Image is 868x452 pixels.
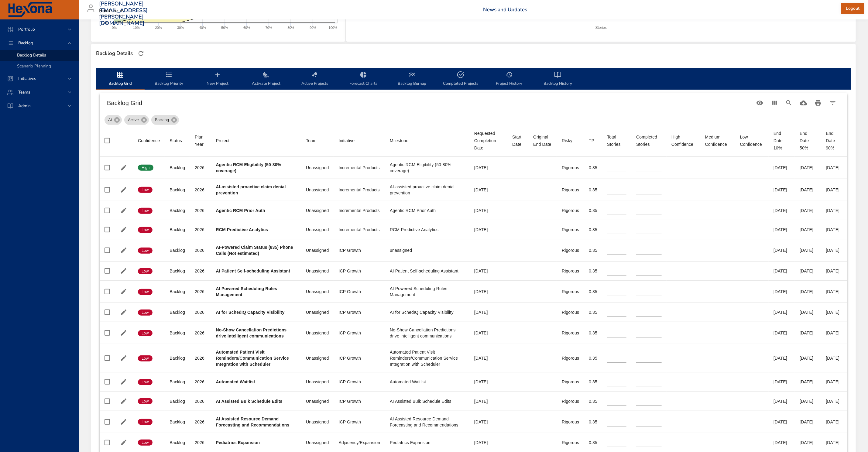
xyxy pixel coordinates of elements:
[170,398,185,404] div: Backlog
[96,68,851,90] div: backlog-tab
[17,63,51,69] span: Scenario Planning
[306,187,329,193] div: Unassigned
[306,165,329,171] div: Unassigned
[390,379,465,385] div: Automated Waitlist
[589,419,597,425] div: 0.35
[474,330,503,336] div: [DATE]
[170,379,185,385] div: Backlog
[474,268,503,274] div: [DATE]
[589,187,597,193] div: 0.35
[636,133,662,148] div: Completed Stories
[483,6,527,13] a: News and Updates
[306,379,329,385] div: Unassigned
[589,289,597,295] div: 0.35
[124,117,142,123] span: Active
[826,330,842,336] div: [DATE]
[826,187,842,193] div: [DATE]
[474,130,503,152] span: Requested Completion Date
[138,440,153,445] span: Low
[306,227,329,233] div: Unassigned
[13,103,36,109] span: Admin
[138,227,153,233] span: Low
[474,419,503,425] div: [DATE]
[195,227,206,233] div: 2026
[266,26,272,29] text: 70%
[216,399,283,404] b: AI Assisted Bulk Schedule Edits
[800,227,816,233] div: [DATE]
[474,440,503,446] div: [DATE]
[119,417,128,426] button: Edit Project Details
[562,247,579,253] div: Rigorous
[136,49,146,58] button: Refresh Page
[474,227,503,233] div: [DATE]
[512,133,523,148] div: Start Date
[474,165,503,171] div: [DATE]
[216,286,277,297] b: AI Powered Scheduling Rules Management
[800,309,816,315] div: [DATE]
[306,137,317,144] div: Sort
[826,130,842,152] div: End Date 90%
[705,133,730,148] div: Medium Confidence
[474,355,503,361] div: [DATE]
[216,350,289,367] b: Automated Patient Visit Reminders/Communication Service Integration with Scheduler
[339,330,380,336] div: ICP Growth
[216,137,230,144] div: Project
[800,289,816,295] div: [DATE]
[800,165,816,171] div: [DATE]
[199,26,206,29] text: 40%
[339,355,380,361] div: ICP Growth
[329,26,337,29] text: 100%
[800,419,816,425] div: [DATE]
[562,440,579,446] div: Rigorous
[138,248,153,253] span: Low
[774,227,790,233] div: [DATE]
[310,26,316,29] text: 90%
[339,379,380,385] div: ICP Growth
[474,398,503,404] div: [DATE]
[216,208,265,213] b: Agentic RCM Prior Auth
[796,96,811,110] button: Download CSV
[13,76,41,81] span: Initiatives
[7,2,53,17] img: Hexona
[306,268,329,274] div: Unassigned
[533,133,552,148] div: Original End Date
[489,71,530,87] span: Project History
[195,419,206,425] div: 2026
[306,247,329,253] div: Unassigned
[119,354,128,363] button: Edit Project Details
[800,379,816,385] div: [DATE]
[124,115,149,125] div: Active
[846,5,859,12] span: Logout
[562,309,579,315] div: Rigorous
[339,289,380,295] div: ICP Growth
[177,26,184,29] text: 30%
[562,289,579,295] div: Rigorous
[767,96,782,110] button: View Columns
[306,289,329,295] div: Unassigned
[800,398,816,404] div: [DATE]
[17,52,46,58] span: Backlog Details
[562,330,579,336] div: Rigorous
[740,133,764,148] div: Low Confidence
[195,165,206,171] div: 2026
[306,137,317,144] div: Team
[99,1,148,27] h3: [PERSON_NAME][EMAIL_ADDRESS][PERSON_NAME][DOMAIN_NAME]
[826,207,842,214] div: [DATE]
[339,440,380,446] div: Adjacency/Expansion
[100,93,847,113] div: Table Toolbar
[216,327,287,338] b: No-Show Cancellation Predictions drive intelligent communications
[339,165,380,171] div: Incremental Products
[800,268,816,274] div: [DATE]
[216,379,255,384] b: Automated Waitlist
[562,379,579,385] div: Rigorous
[826,268,842,274] div: [DATE]
[294,71,335,87] span: Active Projects
[390,184,465,196] div: AI-assisted proactive claim denial prevention
[474,379,503,385] div: [DATE]
[170,419,185,425] div: Backlog
[390,268,465,274] div: AI Patient Self-scheduling Assistant
[339,227,380,233] div: Incremental Products
[339,207,380,214] div: Incremental Products
[195,289,206,295] div: 2026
